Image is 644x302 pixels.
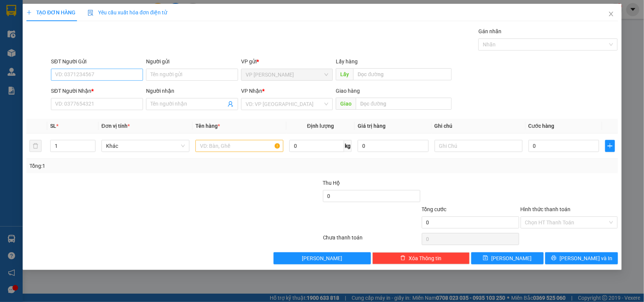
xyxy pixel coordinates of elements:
span: Đơn vị tính [101,123,130,129]
span: TẠO ĐƠN HÀNG [26,9,75,15]
span: Định lượng [307,123,334,129]
span: kg [344,140,352,152]
div: SĐT Người Nhận [51,87,143,95]
span: SL [50,123,56,129]
b: [PERSON_NAME] [9,49,43,84]
input: Ghi Chú [434,140,522,152]
span: Tên hàng [195,123,220,129]
span: [PERSON_NAME] [302,254,342,262]
span: close [608,11,614,17]
b: [DOMAIN_NAME] [63,29,104,35]
span: Tổng cước [421,206,446,212]
span: [PERSON_NAME] và In [559,254,612,262]
button: deleteXóa Thông tin [372,252,469,264]
div: Người gửi [146,57,238,66]
span: save [483,255,488,261]
span: printer [551,255,556,261]
button: [PERSON_NAME] [274,252,371,264]
div: Người nhận [146,87,238,95]
li: (c) 2017 [63,36,104,45]
label: Hình thức thanh toán [520,206,570,212]
span: Lấy [336,68,353,80]
span: [PERSON_NAME] [491,254,532,262]
th: Ghi chú [431,119,525,133]
span: Cước hàng [528,123,554,129]
img: logo.jpg [82,9,100,28]
button: delete [29,140,41,152]
div: SĐT Người Gửi [51,57,143,66]
label: Gán nhãn [478,28,501,34]
span: VP Phan Thiết [246,69,329,80]
span: Giao [336,98,356,110]
input: Dọc đường [356,98,452,110]
input: VD: Bàn, Ghế [195,140,283,152]
span: Xóa Thông tin [409,254,441,262]
img: icon [88,10,94,16]
span: delete [400,255,406,261]
span: Yêu cầu xuất hóa đơn điện tử [88,9,167,15]
b: BIÊN NHẬN GỬI HÀNG HÓA [49,11,72,72]
button: save[PERSON_NAME] [471,252,543,264]
input: 0 [358,140,429,152]
span: Thu Hộ [323,180,340,186]
div: VP gửi [241,57,333,66]
span: Khác [106,140,185,152]
span: plus [26,10,32,15]
button: plus [605,140,615,152]
input: Dọc đường [353,68,452,80]
span: Giao hàng [336,88,360,94]
span: Giá trị hàng [358,123,386,129]
button: printer[PERSON_NAME] và In [545,252,618,264]
span: Lấy hàng [336,58,358,64]
button: Close [600,4,621,25]
div: Chưa thanh toán [322,233,421,247]
span: plus [606,143,614,149]
span: VP Nhận [241,88,262,94]
span: user-add [227,101,234,107]
div: Tổng: 1 [29,162,249,170]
